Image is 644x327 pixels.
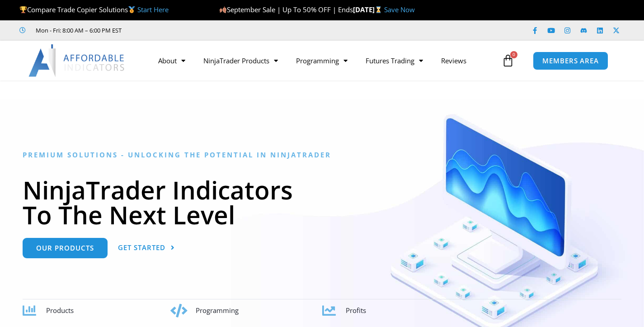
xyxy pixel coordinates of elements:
[346,306,366,315] span: Profits
[118,244,165,251] span: Get Started
[357,50,432,71] a: Futures Trading
[194,50,287,71] a: NinjaTrader Products
[375,6,382,13] img: ⌛
[20,6,27,13] img: 🏆
[533,52,608,70] a: MEMBERS AREA
[149,50,499,71] nav: Menu
[137,5,169,14] a: Start Here
[287,50,357,71] a: Programming
[432,50,475,71] a: Reviews
[134,26,270,35] iframe: Customer reviews powered by Trustpilot
[488,47,528,74] a: 0
[128,6,135,13] img: 🥇
[28,44,126,77] img: LogoAI | Affordable Indicators – NinjaTrader
[46,306,74,315] span: Products
[510,51,517,58] span: 0
[33,25,122,36] span: Mon - Fri: 8:00 AM – 6:00 PM EST
[384,5,415,14] a: Save Now
[353,5,384,14] strong: [DATE]
[23,151,621,159] h6: Premium Solutions - Unlocking the Potential in NinjaTrader
[23,238,108,258] a: Our Products
[118,238,175,258] a: Get Started
[542,57,599,64] span: MEMBERS AREA
[196,306,239,315] span: Programming
[23,177,621,227] h1: NinjaTrader Indicators To The Next Level
[19,5,169,14] span: Compare Trade Copier Solutions
[149,50,194,71] a: About
[219,5,353,14] span: September Sale | Up To 50% OFF | Ends
[220,6,226,13] img: 🍂
[36,245,94,251] span: Our Products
